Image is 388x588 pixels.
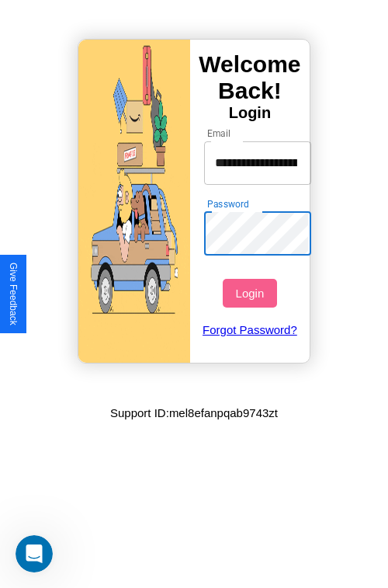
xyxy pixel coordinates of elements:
button: Login [223,279,276,308]
img: gif [78,40,190,363]
iframe: Intercom live chat [16,535,53,572]
div: Give Feedback [8,263,19,325]
p: Support ID: mel8efanpqab9743zt [110,402,278,423]
label: Email [207,127,231,140]
a: Forgot Password? [196,308,304,352]
label: Password [207,197,248,210]
h4: Login [190,104,310,122]
h3: Welcome Back! [190,51,310,104]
